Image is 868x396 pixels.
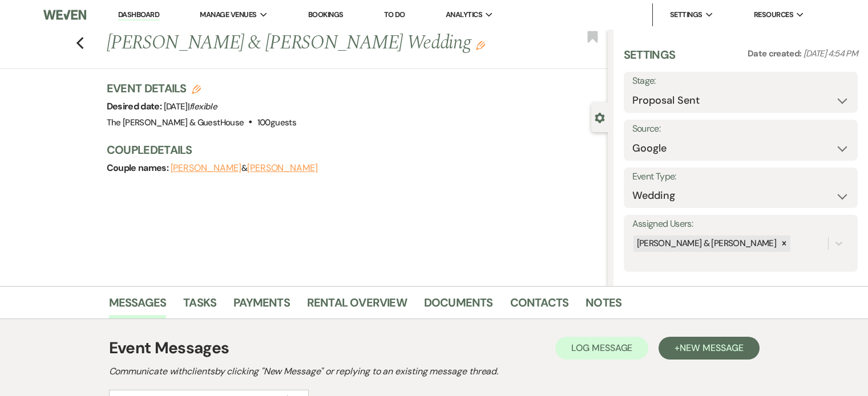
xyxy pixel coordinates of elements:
button: [PERSON_NAME] [171,164,241,173]
button: Log Message [555,337,648,360]
a: Dashboard [118,10,159,21]
label: Event Type: [632,169,849,185]
span: New Message [680,342,743,354]
a: To Do [384,10,405,19]
a: Bookings [308,10,344,19]
div: [PERSON_NAME] & [PERSON_NAME] [633,235,778,252]
img: Weven Logo [43,3,86,27]
button: +New Message [659,337,759,360]
a: Payments [233,293,290,319]
span: flexible [189,101,217,112]
span: The [PERSON_NAME] & GuestHouse [107,117,244,128]
span: 100 guests [257,117,296,128]
span: Desired date: [107,100,164,112]
h3: Settings [624,47,676,72]
a: Rental Overview [307,293,407,319]
h2: Communicate with clients by clicking "New Message" or replying to an existing message thread. [109,365,760,378]
span: Resources [754,9,793,21]
h3: Couple Details [107,142,596,158]
button: [PERSON_NAME] [247,164,318,173]
label: Source: [632,121,849,137]
a: Contacts [510,293,569,319]
label: Assigned Users: [632,216,849,232]
span: Date created: [748,48,804,59]
a: Documents [424,293,493,319]
span: & [171,162,318,174]
label: Stage: [632,73,849,89]
span: Settings [670,9,703,21]
a: Messages [109,293,167,319]
span: Analytics [446,9,482,21]
h3: Event Details [107,80,296,96]
span: Log Message [571,342,632,354]
span: Manage Venues [200,9,256,21]
a: Notes [586,293,621,319]
h1: [PERSON_NAME] & [PERSON_NAME] Wedding [107,30,503,57]
span: [DATE] | [164,101,217,112]
h1: Event Messages [109,336,229,360]
button: Edit [476,40,485,50]
a: Tasks [183,293,216,319]
span: Couple names: [107,162,171,174]
button: Close lead details [595,112,605,123]
span: [DATE] 4:54 PM [804,48,858,59]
